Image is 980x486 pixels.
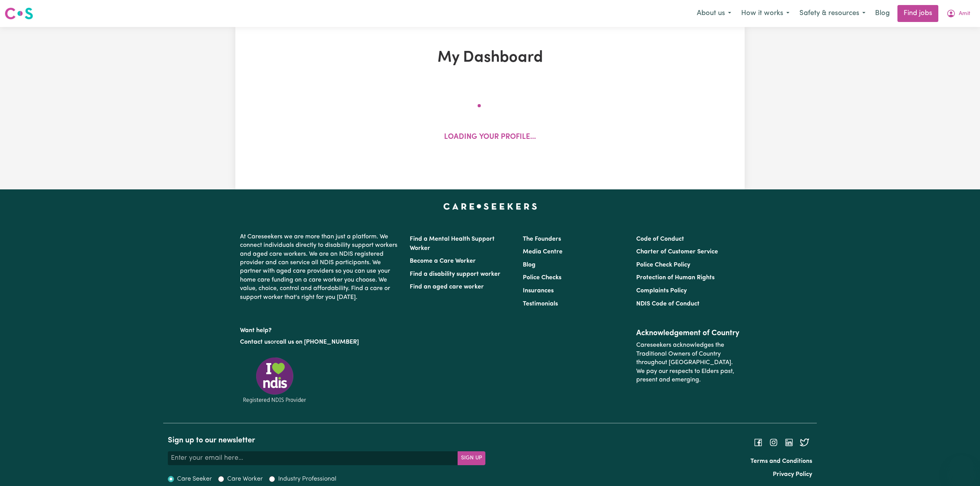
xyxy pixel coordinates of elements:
p: At Careseekers we are more than just a platform. We connect individuals directly to disability su... [240,229,400,305]
a: Charter of Customer Service [636,249,718,255]
a: Complaints Policy [636,288,687,294]
a: Terms and Conditions [750,458,812,464]
iframe: Button to launch messaging window [949,455,974,480]
a: Find a disability support worker [410,271,500,277]
a: Find an aged care worker [410,284,484,290]
label: Care Worker [227,474,263,484]
a: Privacy Policy [773,471,812,478]
a: Follow Careseekers on Facebook [754,439,763,445]
a: call us on [PHONE_NUMBER] [276,339,359,345]
label: Care Seeker [177,474,212,484]
a: Protection of Human Rights [636,275,715,281]
button: My Account [941,5,975,22]
p: Loading your profile... [444,132,536,143]
a: Code of Conduct [636,236,684,242]
p: or [240,335,400,349]
h2: Sign up to our newsletter [168,436,485,445]
p: Want help? [240,323,400,335]
a: Media Centre [523,249,563,255]
input: Enter your email here... [168,451,458,465]
a: Find a Mental Health Support Worker [410,236,495,251]
h1: My Dashboard [325,49,655,67]
span: Amit [959,10,970,18]
h2: Acknowledgement of Country [636,329,740,338]
a: Follow Careseekers on LinkedIn [784,439,794,445]
button: Safety & resources [794,5,870,22]
a: The Founders [523,236,561,242]
a: Testimonials [523,301,558,307]
a: Follow Careseekers on Instagram [769,439,778,445]
img: Careseekers logo [5,7,33,20]
button: How it works [736,5,794,22]
a: Police Check Policy [636,262,690,268]
a: Careseekers logo [5,5,33,22]
a: Find jobs [897,5,938,22]
a: NDIS Code of Conduct [636,301,700,307]
a: Insurances [523,288,554,294]
p: Careseekers acknowledges the Traditional Owners of Country throughout [GEOGRAPHIC_DATA]. We pay o... [636,338,740,387]
a: Police Checks [523,275,561,281]
img: Registered NDIS provider [240,356,309,404]
a: Contact us [240,339,270,345]
button: About us [692,5,736,22]
a: Blog [523,262,536,268]
a: Follow Careseekers on Twitter [800,439,809,445]
button: Subscribe [458,451,485,465]
a: Blog [870,5,894,22]
a: Careseekers home page [443,203,537,209]
a: Become a Care Worker [410,258,476,264]
label: Industry Professional [278,474,336,484]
